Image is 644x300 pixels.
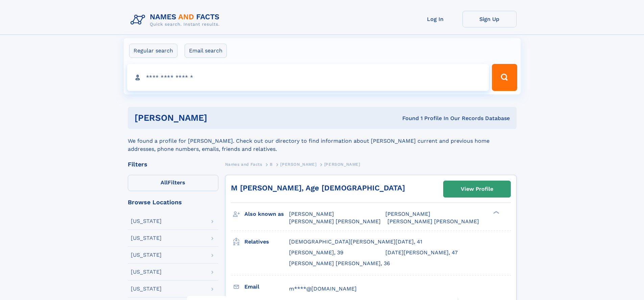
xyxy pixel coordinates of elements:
[289,249,343,256] a: [PERSON_NAME], 39
[244,236,289,248] h3: Relatives
[492,64,517,91] button: Search Button
[135,114,305,122] h1: [PERSON_NAME]
[131,235,162,241] div: [US_STATE]
[128,199,218,205] div: Browse Locations
[289,260,390,267] a: [PERSON_NAME] [PERSON_NAME], 36
[492,210,500,215] div: ❯
[131,218,162,224] div: [US_STATE]
[128,129,517,153] div: We found a profile for [PERSON_NAME]. Check out our directory to find information about [PERSON_N...
[244,281,289,293] h3: Email
[280,160,316,168] a: [PERSON_NAME]
[131,269,162,275] div: [US_STATE]
[131,252,162,258] div: [US_STATE]
[444,181,510,197] a: View Profile
[289,211,334,217] span: [PERSON_NAME]
[305,115,510,122] div: Found 1 Profile In Our Records Database
[244,208,289,220] h3: Also known as
[128,11,225,29] img: Logo Names and Facts
[289,218,381,225] span: [PERSON_NAME] [PERSON_NAME]
[462,11,517,27] a: Sign Up
[161,179,168,186] span: All
[128,175,218,191] label: Filters
[127,64,489,91] input: search input
[270,160,273,168] a: B
[225,160,262,168] a: Names and Facts
[128,161,218,167] div: Filters
[408,11,462,27] a: Log In
[385,211,430,217] span: [PERSON_NAME]
[385,249,458,256] a: [DATE][PERSON_NAME], 47
[289,238,422,246] a: [DEMOGRAPHIC_DATA][PERSON_NAME][DATE], 41
[185,44,227,58] label: Email search
[324,162,360,167] span: [PERSON_NAME]
[129,44,177,58] label: Regular search
[231,184,405,192] a: M [PERSON_NAME], Age [DEMOGRAPHIC_DATA]
[131,286,162,292] div: [US_STATE]
[387,218,479,225] span: [PERSON_NAME] [PERSON_NAME]
[270,162,273,167] span: B
[280,162,316,167] span: [PERSON_NAME]
[461,181,493,197] div: View Profile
